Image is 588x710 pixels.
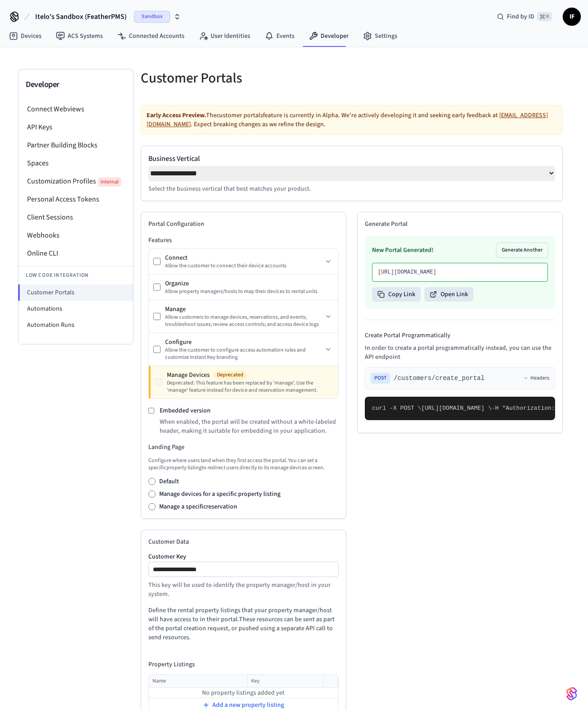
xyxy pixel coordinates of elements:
[148,443,339,452] h3: Landing Page
[247,675,323,688] th: Key
[18,190,133,208] li: Personal Access Tokens
[18,154,133,172] li: Spaces
[141,105,563,135] div: The customer portals feature is currently in Alpha. We're actively developing it and seeking earl...
[496,243,548,257] button: Generate Another
[148,581,339,599] p: This key will be used to identify the property manager/host in your system.
[141,69,346,87] h5: Customer Portals
[165,253,323,262] div: Connect
[159,477,179,486] label: Default
[165,279,334,288] div: Organize
[424,287,473,302] button: Open Link
[18,226,133,244] li: Webhooks
[147,111,548,129] a: [EMAIL_ADDRESS][DOMAIN_NAME]
[110,28,192,44] a: Connected Accounts
[563,8,581,26] button: IF
[160,406,211,415] label: Embedded version
[507,12,534,21] span: Find by ID
[302,28,356,44] a: Developer
[192,28,257,44] a: User Identities
[394,374,485,383] span: /customers/create_portal
[378,269,542,276] p: [URL][DOMAIN_NAME]
[566,687,577,701] img: SeamLogoGradient.69752ec5.svg
[372,405,421,412] span: curl -X POST \
[421,405,492,412] span: [URL][DOMAIN_NAME] \
[212,701,284,710] span: Add a new property listing
[148,220,339,229] h2: Portal Configuration
[148,606,339,642] p: Define the rental property listings that your property manager/host will have access to in their ...
[165,347,323,361] div: Allow the customer to configure access automation rules and customize Instant Key branding
[372,246,433,255] h3: New Portal Generated!
[148,184,555,193] p: Select the business vertical that best matches your product.
[18,208,133,226] li: Client Sessions
[365,331,555,340] h4: Create Portal Programmatically
[167,380,334,394] div: Deprecated: This feature has been replaced by 'manage'. Use the 'manage' feature instead for devi...
[18,118,133,136] li: API Keys
[159,490,280,499] label: Manage devices for a specific property listing
[49,28,110,44] a: ACS Systems
[148,554,339,560] label: Customer Key
[147,111,206,120] strong: Early Access Preview.
[18,136,133,154] li: Partner Building Blocks
[165,262,323,270] div: Allow the customer to connect their device accounts
[148,236,339,245] h3: Features
[149,688,338,698] td: No property listings added yet
[365,344,555,362] p: In order to create a portal programmatically instead, you can use the API endpoint
[165,305,323,314] div: Manage
[18,301,133,317] li: Automations
[160,417,339,435] p: When enabled, the portal will be created without a white-labeled header, making it suitable for e...
[537,12,552,21] span: ⌘ K
[148,153,555,164] label: Business Vertical
[18,317,133,333] li: Automation Runs
[18,266,133,284] li: Low Code Integration
[2,28,49,44] a: Devices
[165,288,334,295] div: Allow property managers/hosts to map their devices to rental units
[365,220,555,229] h2: Generate Portal
[257,28,302,44] a: Events
[148,457,339,472] p: Configure where users land when they first access the portal. You can set a specific property lis...
[371,373,390,384] span: POST
[18,172,133,190] li: Customization Profiles
[18,244,133,262] li: Online CLI
[523,375,549,382] button: Headers
[372,287,421,302] button: Copy Link
[490,9,559,25] div: Find by ID⌘ K
[26,78,126,91] h3: Developer
[564,9,580,25] span: IF
[35,11,127,22] span: Itelo's Sandbox (FeatherPMS)
[159,502,237,511] label: Manage a specific reservation
[134,11,170,23] span: Sandbox
[148,537,339,546] h2: Customer Data
[148,660,339,669] h4: Property Listings
[165,314,323,328] div: Allow customers to manage devices, reservations, and events; troubleshoot issues; review access c...
[356,28,404,44] a: Settings
[149,675,247,688] th: Name
[98,177,121,187] span: Internal
[167,371,334,380] div: Manage Devices
[165,338,323,347] div: Configure
[18,284,133,301] li: Customer Portals
[18,100,133,118] li: Connect Webviews
[213,371,247,380] span: Deprecated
